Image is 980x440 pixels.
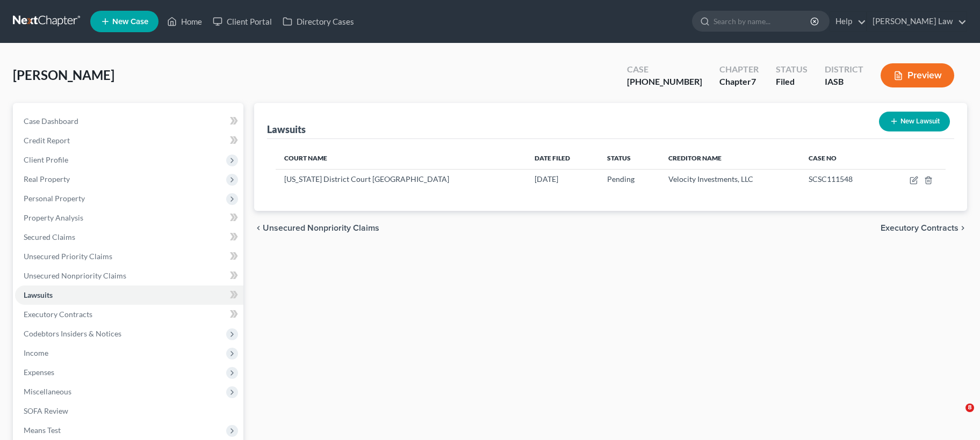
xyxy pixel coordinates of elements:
[24,329,121,338] span: Codebtors Insiders & Notices
[943,404,969,429] iframe: Intercom live chat
[15,247,243,266] a: Unsecured Priority Claims
[809,174,853,184] span: SCSC111548
[668,154,722,162] span: Creditor Name
[24,348,48,357] span: Income
[15,208,243,228] a: Property Analysis
[776,76,808,88] div: Filed
[881,63,954,87] button: Preview
[809,154,837,162] span: Case No
[825,76,863,88] div: IASB
[267,123,306,136] div: Lawsuits
[284,154,327,162] span: Court Name
[881,224,959,232] span: Executory Contracts
[15,305,243,324] a: Executory Contracts
[867,12,967,31] a: [PERSON_NAME] Law
[13,67,114,83] span: [PERSON_NAME]
[959,224,967,232] i: chevron_right
[263,224,379,232] span: Unsecured Nonpriority Claims
[207,12,277,31] a: Client Portal
[607,154,631,162] span: Status
[15,285,243,305] a: Lawsuits
[15,112,243,131] a: Case Dashboard
[825,63,863,76] div: District
[830,12,866,31] a: Help
[627,76,702,88] div: [PHONE_NUMBER]
[607,174,635,184] span: Pending
[24,155,68,164] span: Client Profile
[879,112,950,131] button: New Lawsuit
[751,76,756,86] span: 7
[254,224,263,232] i: chevron_left
[719,76,759,88] div: Chapter
[284,174,449,184] span: [US_STATE] District Court [GEOGRAPHIC_DATA]
[965,404,974,412] span: 8
[668,174,753,184] span: Velocity Investments, LLC
[24,406,68,415] span: SOFA Review
[24,194,85,203] span: Personal Property
[24,174,70,184] span: Real Property
[277,12,359,31] a: Directory Cases
[24,368,54,377] span: Expenses
[162,12,207,31] a: Home
[535,154,570,162] span: Date Filed
[24,290,53,299] span: Lawsuits
[254,224,379,232] button: chevron_left Unsecured Nonpriority Claims
[627,63,702,76] div: Case
[24,310,92,319] span: Executory Contracts
[535,174,558,184] span: [DATE]
[15,266,243,285] a: Unsecured Nonpriority Claims
[24,232,75,241] span: Secured Claims
[714,11,812,31] input: Search by name...
[15,401,243,421] a: SOFA Review
[112,18,148,26] span: New Case
[15,131,243,150] a: Credit Report
[24,252,112,261] span: Unsecured Priority Claims
[719,63,759,76] div: Chapter
[24,387,71,396] span: Miscellaneous
[881,224,967,232] button: Executory Contracts chevron_right
[24,213,83,222] span: Property Analysis
[776,63,808,76] div: Status
[24,136,70,145] span: Credit Report
[15,228,243,247] a: Secured Claims
[24,426,61,435] span: Means Test
[24,116,78,126] span: Case Dashboard
[24,271,126,280] span: Unsecured Nonpriority Claims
